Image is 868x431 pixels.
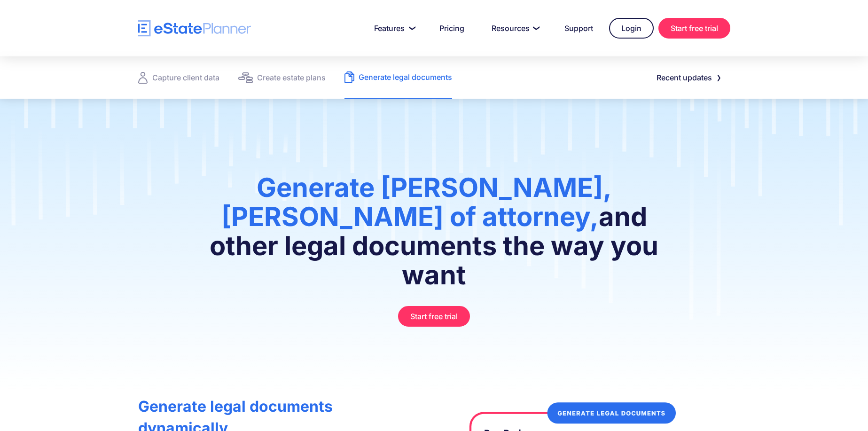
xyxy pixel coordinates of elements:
div: Capture client data [152,71,219,84]
a: Capture client data [138,56,219,99]
a: Start free trial [398,306,470,327]
a: Generate legal documents [344,56,452,99]
div: Create estate plans [257,71,326,84]
a: Login [609,18,654,39]
a: Recent updates [645,68,730,87]
h1: and other legal documents the way you want [188,173,680,299]
div: Recent updates [657,71,712,84]
a: Support [553,19,604,38]
a: Pricing [428,19,476,38]
a: Resources [480,19,548,38]
div: Generate legal documents [359,71,452,84]
a: home [138,20,251,37]
a: Start free trial [658,18,730,39]
a: Create estate plans [238,56,326,99]
span: Generate [PERSON_NAME], [PERSON_NAME] of attorney, [221,172,612,233]
a: Features [363,19,423,38]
